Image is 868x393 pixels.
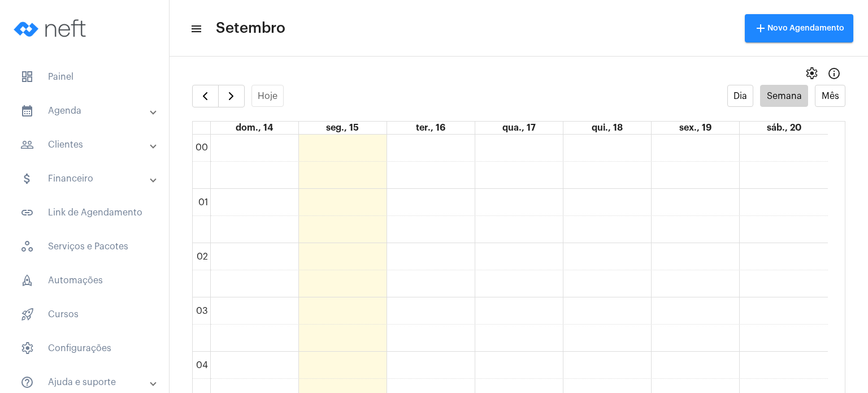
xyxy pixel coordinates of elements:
[20,274,34,287] span: sidenav icon
[754,21,767,35] mat-icon: add
[20,240,34,253] span: sidenav icon
[11,301,158,328] span: Cursos
[216,19,285,37] span: Setembro
[754,24,844,32] span: Novo Agendamento
[7,131,169,158] mat-expansion-panel-header: sidenav iconClientes
[20,206,34,219] mat-icon: sidenav icon
[11,233,158,260] span: Serviços e Pacotes
[805,67,818,80] span: settings
[233,122,275,134] a: 14 de setembro de 2025
[765,122,804,134] a: 20 de setembro de 2025
[20,172,151,185] mat-panel-title: Financeiro
[324,122,361,134] a: 15 de setembro de 2025
[589,122,625,134] a: 18 de setembro de 2025
[11,267,158,294] span: Automações
[827,67,841,80] mat-icon: Info
[7,165,169,192] mat-expansion-panel-header: sidenav iconFinanceiro
[20,104,151,118] mat-panel-title: Agenda
[414,122,448,134] a: 16 de setembro de 2025
[20,375,34,389] mat-icon: sidenav icon
[727,85,754,107] button: Dia
[192,85,219,107] button: Semana Anterior
[218,85,245,107] button: Próximo Semana
[251,85,284,107] button: Hoje
[745,14,853,42] button: Novo Agendamento
[800,62,823,85] button: settings
[20,70,34,84] span: sidenav icon
[20,138,151,152] mat-panel-title: Clientes
[194,306,210,316] div: 03
[823,62,845,85] button: Info
[677,122,714,134] a: 19 de setembro de 2025
[194,252,210,262] div: 02
[11,63,158,90] span: Painel
[20,342,34,355] span: sidenav icon
[9,6,94,51] img: logo-neft-novo-2.png
[20,375,151,389] mat-panel-title: Ajuda e suporte
[20,104,34,118] mat-icon: sidenav icon
[193,142,210,153] div: 00
[11,335,158,362] span: Configurações
[20,172,34,185] mat-icon: sidenav icon
[760,85,808,107] button: Semana
[20,138,34,152] mat-icon: sidenav icon
[11,199,158,226] span: Link de Agendamento
[500,122,538,134] a: 17 de setembro de 2025
[194,360,210,370] div: 04
[196,197,210,208] div: 01
[20,308,34,321] span: sidenav icon
[815,85,845,107] button: Mês
[190,22,201,36] mat-icon: sidenav icon
[7,97,169,124] mat-expansion-panel-header: sidenav iconAgenda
